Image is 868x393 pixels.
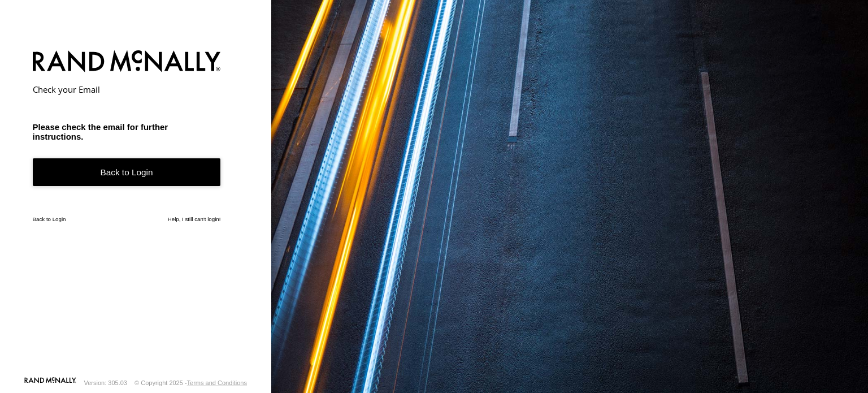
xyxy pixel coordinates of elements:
[33,84,221,95] h2: Check your Email
[168,216,221,222] a: Help, I still can't login!
[84,379,127,386] div: Version: 305.03
[33,48,221,77] img: Rand McNally
[187,379,247,386] a: Terms and Conditions
[134,379,247,386] div: © Copyright 2025 -
[33,216,66,222] a: Back to Login
[33,122,221,141] h3: Please check the email for further instructions.
[33,158,221,186] a: Back to Login
[24,377,76,388] a: Visit our Website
